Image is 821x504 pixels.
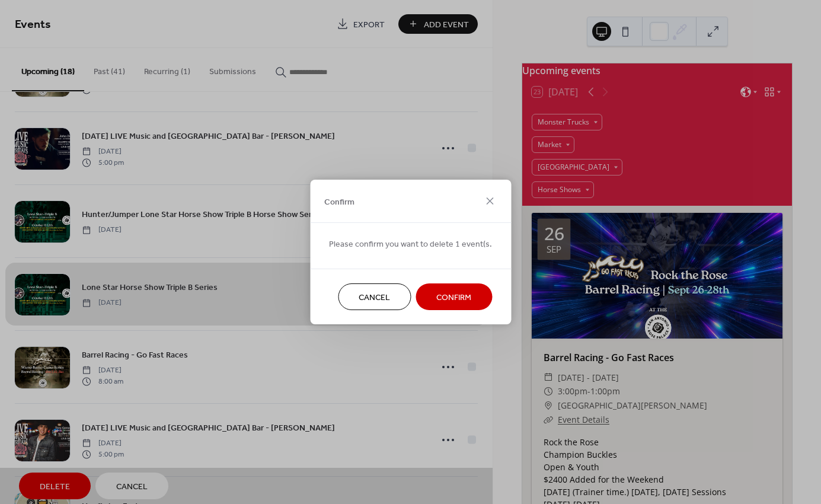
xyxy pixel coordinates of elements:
[329,238,492,251] span: Please confirm you want to delete 1 event(s.
[416,283,492,310] button: Confirm
[436,292,471,304] span: Confirm
[338,283,411,310] button: Cancel
[359,292,390,304] span: Cancel
[324,196,354,208] span: Confirm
